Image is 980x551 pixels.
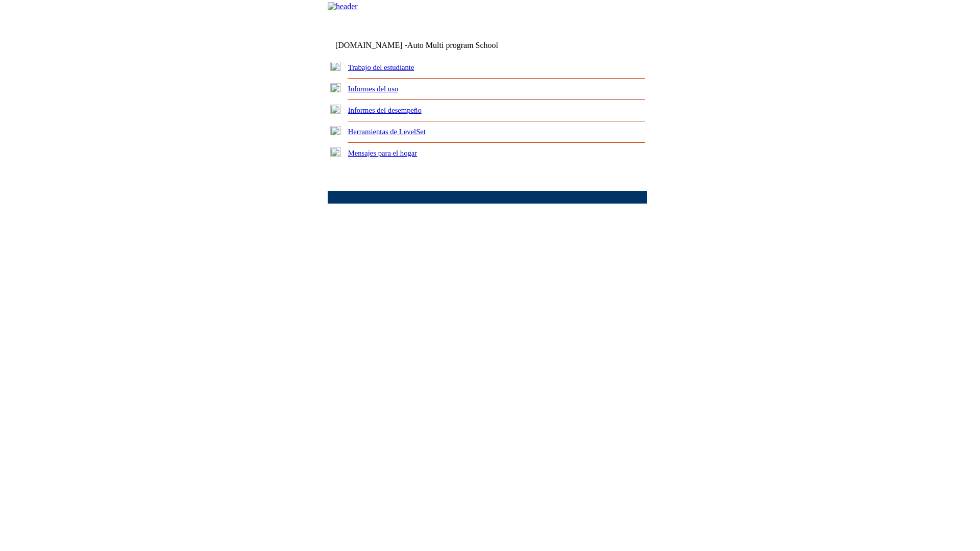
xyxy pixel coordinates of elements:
img: plus.gif [330,62,341,71]
a: Herramientas de LevelSet [348,128,426,136]
img: plus.gif [330,83,341,92]
nobr: Auto Multi program School [407,41,498,49]
a: Mensajes para el hogar [348,149,418,157]
a: Trabajo del estudiante [348,63,414,71]
img: plus.gif [330,147,341,157]
img: plus.gif [330,105,341,114]
img: plus.gif [330,126,341,135]
a: Informes del desempeño [348,106,422,114]
img: header [328,2,358,11]
a: Informes del uso [348,85,399,93]
td: [DOMAIN_NAME] - [335,41,523,50]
